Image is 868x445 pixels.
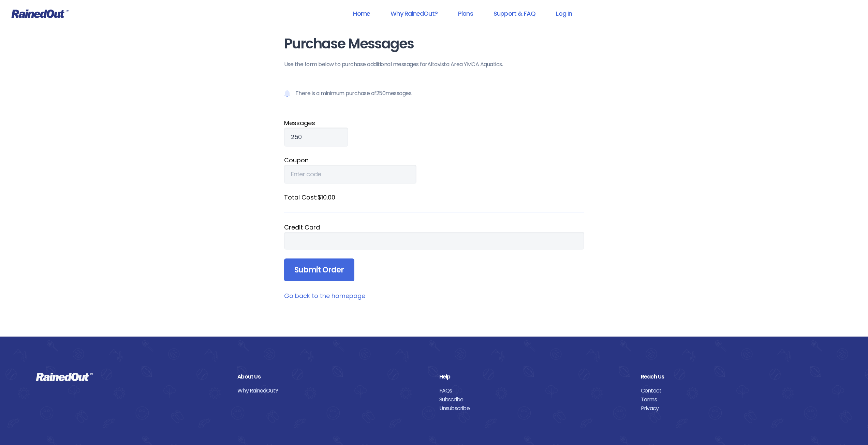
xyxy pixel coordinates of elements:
a: Log In [547,6,581,21]
a: Home [344,6,379,21]
a: Why RainedOut? [237,386,429,395]
a: Privacy [641,404,832,413]
label: Total Cost: $10.00 [284,193,584,202]
h1: Purchase Messages [284,36,584,51]
div: About Us [237,372,429,381]
input: Qty [284,128,348,147]
iframe: Secure payment input frame [291,237,577,244]
a: Terms [641,395,832,404]
div: Help [439,372,631,381]
div: Reach Us [641,372,832,381]
label: Coupon [284,155,584,165]
p: Use the form below to purchase additional messages for Altavista Area YMCA Aquatics . [284,60,584,69]
div: Credit Card [284,223,584,232]
label: Message s [284,118,584,128]
img: Notification icon [284,89,290,98]
a: Go back to the homepage [284,292,365,300]
a: Subscribe [439,395,631,404]
a: Why RainedOut? [382,6,446,21]
input: Enter code [284,165,416,184]
a: Unsubscribe [439,404,631,413]
a: Support & FAQ [485,6,544,21]
a: Contact [641,386,832,395]
p: There is a minimum purchase of 250 messages. [284,79,584,108]
a: FAQs [439,386,631,395]
a: Plans [449,6,482,21]
input: Submit Order [284,258,354,282]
